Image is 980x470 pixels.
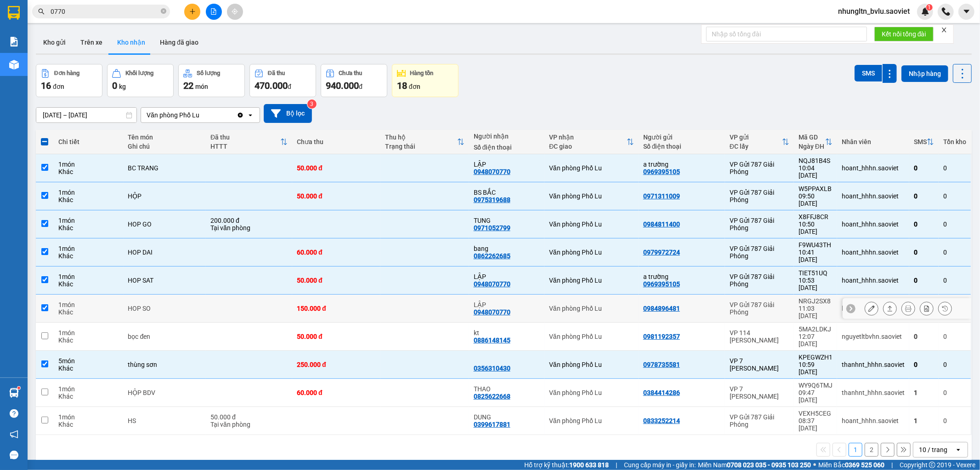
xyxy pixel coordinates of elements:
[197,70,220,76] div: Số lượng
[58,337,119,344] div: Khác
[914,361,934,368] div: 0
[58,273,119,280] div: 1 món
[58,301,119,308] div: 1 món
[643,280,680,288] div: 0969395105
[307,99,317,109] sup: 3
[842,277,905,284] div: hoant_hhhn.saoviet
[9,388,19,398] img: warehouse-icon
[9,37,19,46] img: solution-icon
[799,389,833,404] div: 09:47 [DATE]
[882,29,926,39] span: Kết nối tổng đài
[842,305,905,312] div: hoant_hhhn.saoviet
[36,108,136,122] input: Select a date range.
[943,389,966,396] div: 0
[410,70,434,76] div: Hàng tồn
[643,305,680,312] div: 0984896481
[58,252,119,260] div: Khác
[8,6,20,20] img: logo-vxr
[799,417,833,432] div: 08:37 [DATE]
[549,192,634,200] div: Văn phòng Phố Lu
[48,53,222,140] h2: VP Nhận: VP Nhận 779 Giải Phóng
[643,192,680,200] div: 0971311009
[107,64,174,97] button: Khối lượng0kg
[51,6,159,17] input: Tìm tên, số ĐT hoặc mã đơn
[943,249,966,256] div: 0
[474,252,510,260] div: 0862262685
[178,64,245,97] button: Số lượng22món
[799,241,833,249] div: F9WU43TH
[914,164,934,172] div: 0
[698,460,811,470] span: Miền Nam
[58,217,119,224] div: 1 món
[58,357,119,365] div: 5 món
[643,249,680,256] div: 0979972724
[10,409,18,418] span: question-circle
[914,333,934,340] div: 0
[474,337,510,344] div: 0886148145
[799,297,833,305] div: NRGJ2SX8
[73,31,110,53] button: Trên xe
[799,354,833,361] div: KPEGWZH1
[147,110,199,120] div: Văn phòng Phố Lu
[232,8,238,15] span: aim
[339,70,363,76] div: Chưa thu
[58,329,119,337] div: 1 món
[799,220,833,235] div: 10:50 [DATE]
[10,430,18,439] span: notification
[385,133,457,141] div: Thu hộ
[288,83,291,90] span: đ
[41,80,51,91] span: 16
[842,220,905,228] div: hoant_hhhn.saoviet
[380,130,469,154] th: Toggle SortBy
[725,130,794,154] th: Toggle SortBy
[5,53,74,69] h2: DPV7GNHF
[919,445,947,454] div: 10 / trang
[210,217,288,224] div: 200.000 đ
[943,361,966,368] div: 0
[10,451,18,459] span: message
[643,417,680,424] div: 0833252214
[297,277,376,284] div: 50.000 đ
[474,196,510,203] div: 0975319688
[643,273,720,280] div: a trường
[474,245,540,252] div: bang
[359,83,363,90] span: đ
[842,138,905,145] div: Nhân viên
[643,333,680,340] div: 0981192357
[914,389,934,396] div: 1
[549,361,634,368] div: Văn phòng Phố Lu
[874,27,934,41] button: Kết nối tổng đài
[125,70,153,76] div: Khối lượng
[58,224,119,232] div: Khác
[914,277,934,284] div: 0
[474,273,540,280] div: LẬP
[474,144,540,151] div: Số điện thoại
[943,138,966,145] div: Tồn kho
[128,361,202,368] div: thùng sơn
[397,80,407,91] span: 18
[38,8,45,15] span: search
[941,27,947,33] span: close
[643,133,720,141] div: Người gửi
[58,196,119,203] div: Khác
[58,168,119,175] div: Khác
[901,65,948,82] button: Nhập hàng
[321,64,387,97] button: Chưa thu940.000đ
[549,249,634,256] div: Văn phòng Phố Lu
[914,417,934,424] div: 1
[842,389,905,396] div: thanhnt_hhhn.saoviet
[474,161,540,168] div: LẬP
[326,80,359,91] span: 940.000
[153,31,206,53] button: Hàng đã giao
[210,421,288,428] div: Tại văn phòng
[909,130,939,154] th: Toggle SortBy
[865,302,878,315] div: Sửa đơn hàng
[914,192,934,200] div: 0
[206,130,292,154] th: Toggle SortBy
[297,192,376,200] div: 50.000 đ
[730,217,789,232] div: VP Gửi 787 Giải Phóng
[268,70,285,76] div: Đã thu
[110,31,153,53] button: Kho nhận
[474,301,540,308] div: LẬP
[849,443,862,457] button: 1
